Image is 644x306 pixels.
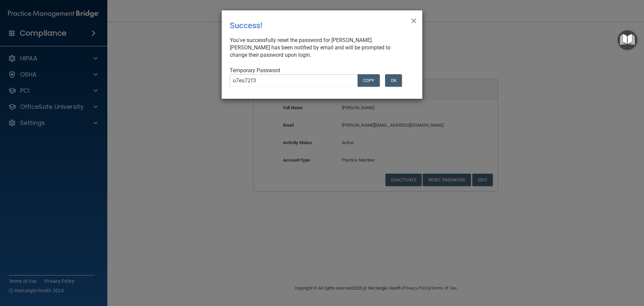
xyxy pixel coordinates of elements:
[618,30,637,50] button: Open Resource Center
[411,13,417,27] span: ×
[230,37,409,59] div: You've successfully reset the password for [PERSON_NAME]. [PERSON_NAME] has been notified by emai...
[230,16,387,35] div: Success!
[230,67,280,74] span: Temporary Password
[385,74,402,87] button: OK
[358,74,380,87] button: Copy
[528,258,636,285] iframe: Drift Widget Chat Controller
